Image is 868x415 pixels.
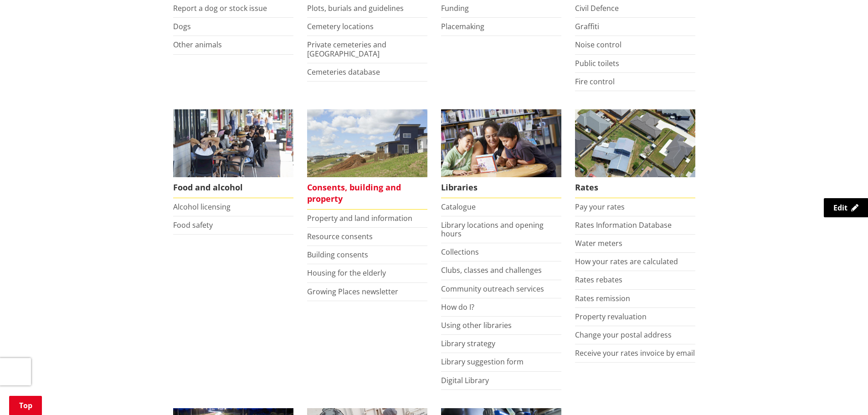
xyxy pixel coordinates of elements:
a: Alcohol licensing [173,202,231,212]
a: Other animals [173,40,222,50]
a: Graffiti [575,21,599,31]
a: How your rates are calculated [575,256,678,266]
a: Rates remission [575,293,630,303]
a: Water meters [575,238,622,248]
a: New Pokeno housing development Consents, building and property [307,109,427,210]
a: Private cemeteries and [GEOGRAPHIC_DATA] [307,40,386,58]
a: Resource consents [307,231,373,241]
a: Dogs [173,21,191,31]
a: Cemeteries database [307,67,380,77]
a: Library suggestion form [441,357,524,367]
a: Library locations and opening hours [441,220,544,239]
img: Land and property thumbnail [307,109,427,177]
span: Rates [575,177,695,198]
a: Pay your rates online Rates [575,109,695,198]
a: Food safety [173,220,213,230]
a: Library membership is free to everyone who lives in the Waikato district. Libraries [441,109,561,198]
a: Housing for the elderly [307,268,386,278]
a: Library strategy [441,338,495,348]
a: Noise control [575,40,621,50]
a: Food and Alcohol in the Waikato Food and alcohol [173,109,293,198]
a: Clubs, classes and challenges [441,265,542,275]
span: Consents, building and property [307,177,427,210]
a: Rates Information Database [575,220,672,230]
a: Building consents [307,250,368,260]
a: Change your postal address [575,330,672,340]
a: Plots, burials and guidelines [307,3,404,13]
a: Receive your rates invoice by email [575,348,695,358]
a: Funding [441,3,469,13]
a: Report a dog or stock issue [173,3,267,13]
a: Rates rebates [575,275,622,285]
a: Edit [824,198,868,217]
a: Placemaking [441,21,484,31]
a: Cemetery locations [307,21,374,31]
a: Collections [441,247,479,257]
a: Fire control [575,77,615,87]
img: Food and Alcohol in the Waikato [173,109,293,177]
a: Growing Places newsletter [307,287,398,297]
img: Waikato District Council libraries [441,109,561,177]
a: Using other libraries [441,320,512,330]
a: Civil Defence [575,3,619,13]
iframe: Messenger Launcher [826,377,859,410]
span: Food and alcohol [173,177,293,198]
a: Pay your rates [575,202,625,212]
a: Community outreach services [441,284,544,294]
span: Edit [833,203,847,213]
a: Digital Library [441,375,489,385]
img: Rates-thumbnail [575,109,695,177]
a: Public toilets [575,58,619,68]
a: How do I? [441,302,474,312]
a: Top [9,396,42,415]
a: Property and land information [307,213,412,223]
span: Libraries [441,177,561,198]
a: Catalogue [441,202,476,212]
a: Property revaluation [575,312,647,322]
